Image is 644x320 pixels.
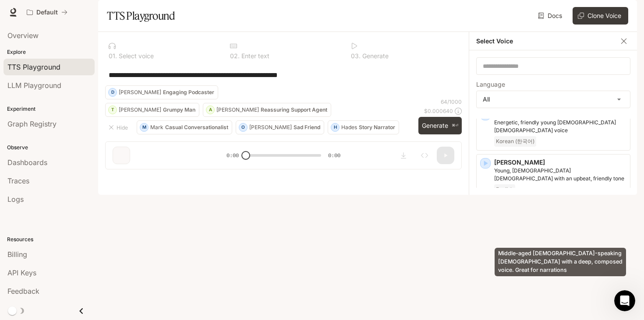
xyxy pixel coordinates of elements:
h1: TTS Playground [107,7,175,25]
p: Engaging Podcaster [163,90,214,95]
p: [PERSON_NAME] [494,158,626,167]
p: Select voice [117,53,154,59]
button: Clone Voice [573,7,628,25]
iframe: Intercom live chat [614,290,635,311]
p: Young, British female with an upbeat, friendly tone [494,167,626,183]
button: A[PERSON_NAME]Reassuring Support Agent [203,103,331,117]
p: [PERSON_NAME] [249,125,292,130]
p: ⌘⏎ [452,123,458,128]
div: Middle-aged [DEMOGRAPHIC_DATA]-speaking [DEMOGRAPHIC_DATA] with a deep, composed voice. Great for... [495,248,626,276]
button: Hide [105,120,133,134]
p: Default [36,9,58,16]
p: Sad Friend [294,125,320,130]
p: Enter text [240,53,269,59]
span: Korean (한국어) [494,136,536,147]
div: T [109,103,117,117]
p: Grumpy Man [163,107,195,113]
span: English [494,184,515,195]
p: 0 1 . [109,53,117,59]
p: Reassuring Support Agent [261,107,327,113]
p: Casual Conversationalist [165,125,228,130]
p: [PERSON_NAME] [216,107,259,113]
p: [PERSON_NAME] [119,90,161,95]
p: 0 3 . [351,53,361,59]
a: Docs [536,7,566,25]
button: D[PERSON_NAME]Engaging Podcaster [105,85,218,99]
button: All workspaces [23,4,71,21]
p: Language [476,81,505,88]
p: Hades [341,125,357,130]
div: O [239,120,247,134]
div: H [331,120,339,134]
p: Energetic, friendly young Korean female voice [494,119,626,134]
p: Mark [150,125,163,130]
p: 0 2 . [230,53,240,59]
p: 64 / 1000 [441,98,462,105]
p: [PERSON_NAME] [119,107,161,113]
div: D [109,85,117,99]
div: All [477,91,630,108]
div: A [206,103,214,117]
p: Generate [361,53,389,59]
div: M [140,120,148,134]
button: Generate⌘⏎ [418,117,462,135]
button: MMarkCasual Conversationalist [137,120,232,134]
button: O[PERSON_NAME]Sad Friend [236,120,324,134]
p: Story Narrator [359,125,395,130]
button: HHadesStory Narrator [328,120,399,134]
button: T[PERSON_NAME]Grumpy Man [105,103,199,117]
